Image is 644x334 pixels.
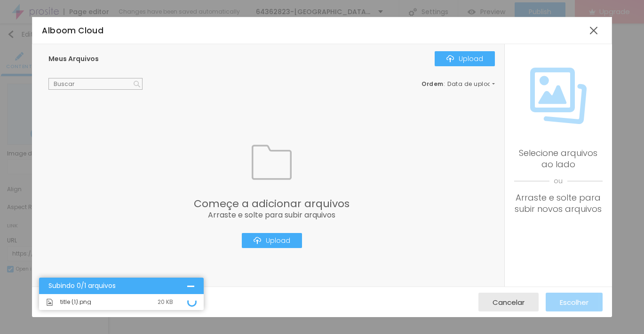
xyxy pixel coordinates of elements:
div: : [421,81,495,87]
img: Icone [254,237,261,244]
input: Buscar [48,78,143,90]
div: Selecione arquivos ao lado Arraste e solte para subir novos arquivos [514,148,602,215]
button: Cancelar [478,293,539,311]
span: Meus Arquivos [48,54,99,63]
button: IconeUpload [435,51,495,66]
button: IconeUpload [242,233,302,248]
img: Icone [46,299,53,306]
span: Começe a adicionar arquivos [194,199,350,209]
span: Arraste e solte para subir arquivos [194,211,350,219]
span: title (1).png [60,299,91,305]
span: Cancelar [493,298,525,306]
div: Upload [254,237,290,244]
span: ou [514,170,602,192]
img: Icone [134,81,140,87]
span: Escolher [560,298,588,306]
div: Subindo 0/1 arquivos [48,282,187,289]
img: Icone [530,68,587,124]
div: Upload [446,55,483,62]
div: 20 KB [158,299,173,305]
span: Data de upload [447,81,496,87]
span: Alboom Cloud [42,25,103,36]
button: Escolher [546,293,603,311]
span: Ordem [421,80,444,88]
img: Icone [252,142,292,182]
img: Icone [446,55,454,62]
